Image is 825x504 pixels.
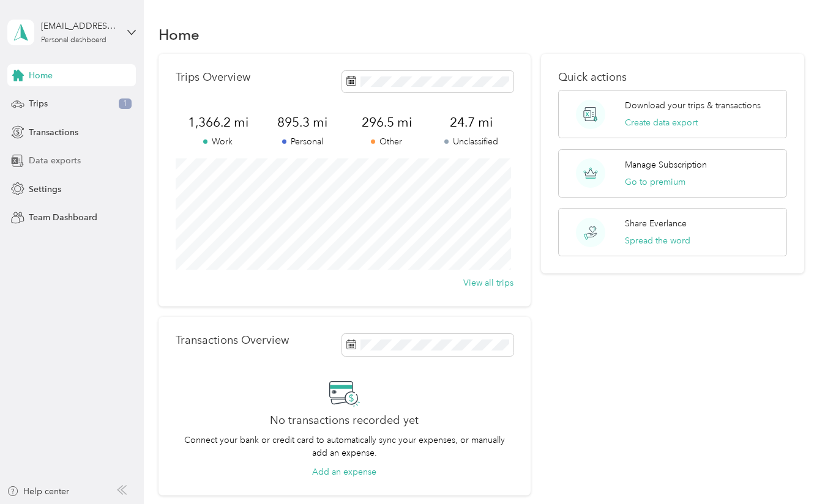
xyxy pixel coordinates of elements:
span: 24.7 mi [429,114,513,131]
button: Spread the word [625,234,690,247]
span: 1,366.2 mi [176,114,260,131]
div: [EMAIL_ADDRESS][DOMAIN_NAME] [41,20,118,32]
span: 895.3 mi [260,114,345,131]
span: Team Dashboard [29,211,97,224]
span: Settings [29,183,61,196]
button: Go to premium [625,176,685,188]
p: Other [345,135,429,148]
button: Help center [7,485,69,498]
div: Personal dashboard [41,37,106,44]
span: Data exports [29,154,81,167]
p: Personal [260,135,345,148]
button: Create data export [625,116,698,129]
span: Transactions [29,126,78,139]
p: Quick actions [558,71,786,84]
p: Transactions Overview [176,334,289,347]
span: Trips [29,97,48,110]
span: Home [29,69,53,82]
p: Connect your bank or credit card to automatically sync your expenses, or manually add an expense. [176,434,513,459]
span: 296.5 mi [345,114,429,131]
span: 1 [119,98,132,109]
button: Add an expense [312,465,376,478]
p: Work [176,135,260,148]
p: Unclassified [429,135,513,148]
p: Share Everlance [625,217,687,230]
h2: No transactions recorded yet [270,414,419,427]
h1: Home [159,28,200,41]
button: View all trips [463,276,513,289]
p: Download your trips & transactions [625,99,761,112]
p: Trips Overview [176,71,250,84]
p: Manage Subscription [625,158,707,171]
iframe: Everlance-gr Chat Button Frame [756,435,825,504]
